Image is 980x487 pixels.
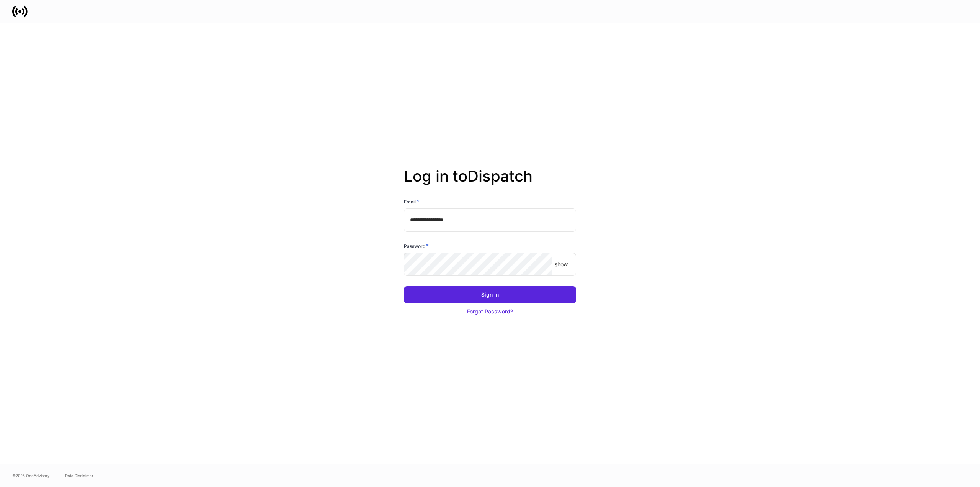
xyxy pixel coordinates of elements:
[404,167,576,198] h2: Log in to Dispatch
[404,303,576,320] button: Forgot Password?
[12,472,50,479] span: © 2025 OneAdvisory
[555,261,568,268] p: show
[404,242,429,250] h6: Password
[404,198,419,205] h6: Email
[65,472,93,479] a: Data Disclaimer
[404,286,576,303] button: Sign In
[481,291,499,298] div: Sign In
[467,308,513,315] div: Forgot Password?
